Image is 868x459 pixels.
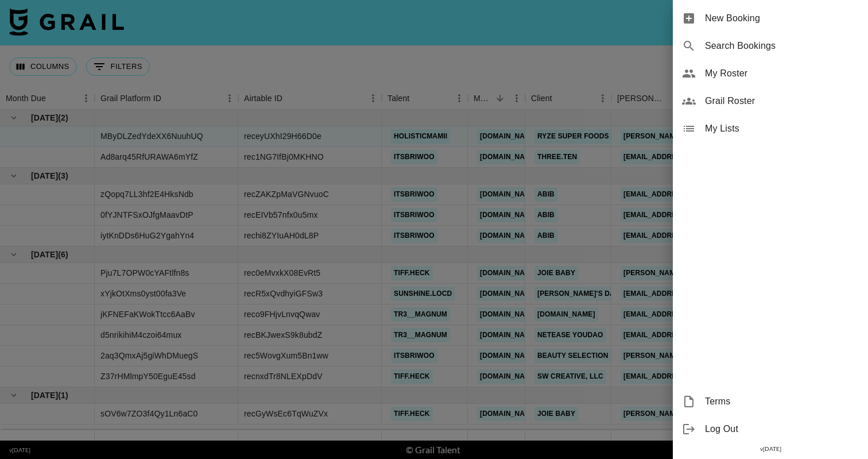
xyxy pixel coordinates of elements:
[705,422,859,436] span: Log Out
[673,415,868,443] div: Log Out
[673,32,868,60] div: Search Bookings
[705,122,859,136] span: My Lists
[705,94,859,108] span: Grail Roster
[673,443,868,455] div: v [DATE]
[673,5,868,32] div: New Booking
[705,67,859,80] span: My Roster
[673,115,868,142] div: My Lists
[673,60,868,87] div: My Roster
[673,388,868,415] div: Terms
[705,39,859,53] span: Search Bookings
[705,11,859,25] span: New Booking
[673,87,868,115] div: Grail Roster
[705,395,859,408] span: Terms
